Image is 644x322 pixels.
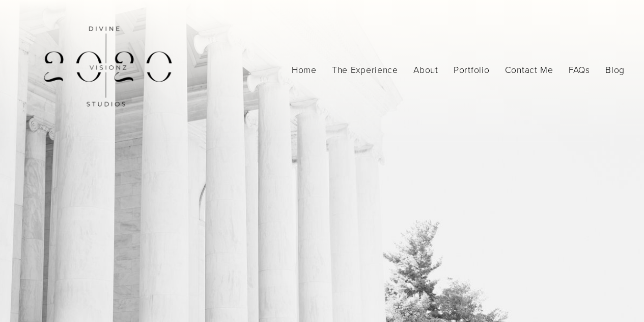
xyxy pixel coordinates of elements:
[605,61,625,79] a: Blog
[332,61,398,79] a: The Experience
[454,61,489,79] a: folder dropdown
[569,61,590,79] a: FAQs
[505,62,553,78] span: Contact Me
[505,61,553,79] a: folder dropdown
[292,61,317,79] a: Home
[413,61,438,79] a: About
[19,1,192,139] img: Divine 20/20 Visionz Studios
[454,62,489,78] span: Portfolio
